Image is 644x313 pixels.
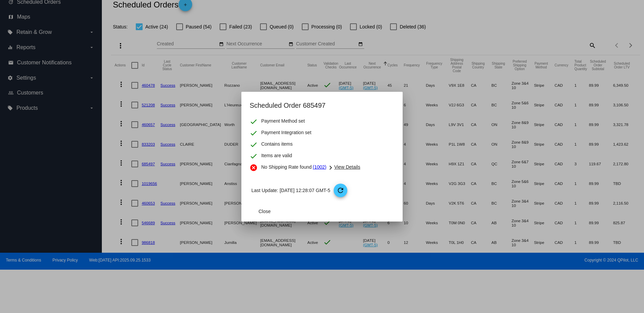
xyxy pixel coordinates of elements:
[250,100,394,111] h2: Scheduled Order 685497
[258,209,271,214] span: Close
[327,164,335,172] mat-icon: chevron_right
[250,152,258,160] mat-icon: check
[251,184,394,197] p: Last Update: [DATE] 12:28:07 GMT-5
[261,152,292,160] span: Items are valid
[336,186,345,194] mat-icon: refresh
[250,164,258,172] mat-icon: cancel
[250,141,258,149] mat-icon: check
[250,118,258,126] mat-icon: check
[250,205,279,217] button: Close dialog
[261,164,312,173] span: No Shipping Rate found
[250,129,258,137] mat-icon: check
[313,164,326,173] a: (1002)
[334,164,360,170] span: View Details
[261,118,305,126] span: Payment Method set
[261,129,311,137] span: Payment Integration set
[261,141,293,149] span: Contains items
